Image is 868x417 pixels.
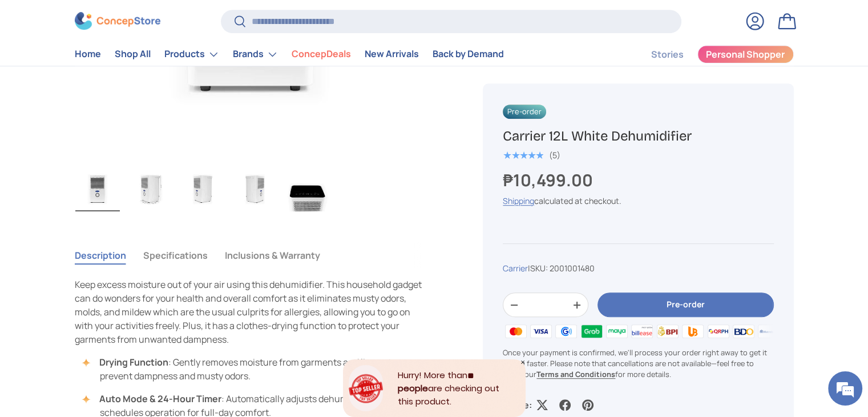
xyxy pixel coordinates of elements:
a: 5.0 out of 5.0 stars (5) [503,148,560,161]
span: ★★★★★ [503,150,543,161]
img: carrier-dehumidifier-12-liter-top-with-buttons-view-concepstore [285,166,330,211]
span: | [528,263,595,274]
img: carrier-dehumidifier-12-liter-left-side-with-dimensions-view-concepstore [128,166,172,211]
div: 5.0 out of 5.0 stars [503,150,543,161]
span: 2001001480 [550,263,595,274]
a: Terms and Conditions [536,369,615,379]
li: : Gently removes moisture from garments and linens to prevent dampness and musty odors. [86,355,429,383]
img: carrier-dehumidifier-12-liter-left-side-view-concepstore [180,166,225,211]
a: ConcepDeals [292,43,351,66]
img: bpi [655,323,680,340]
nav: Primary [75,43,504,66]
div: calculated at checkout. [503,195,773,207]
strong: ₱10,499.00 [503,169,596,191]
strong: Auto Mode & 24-Hour Timer [99,392,221,405]
nav: Secondary [624,43,794,66]
button: Description [75,242,126,268]
h1: Carrier 12L White Dehumidifier [503,127,773,145]
a: Personal Shopper [697,45,794,63]
button: Specifications [143,242,208,268]
p: Once your payment is confirmed, we'll process your order right away to get it to you faster. Plea... [503,347,773,380]
a: New Arrivals [365,43,419,66]
div: (5) [549,151,560,159]
img: billease [629,323,655,340]
span: Pre-order [503,105,546,119]
img: qrph [705,323,730,340]
img: bdo [731,323,756,340]
img: metrobank [756,323,781,340]
strong: Drying Function [99,356,168,368]
img: carrier-dehumidifier-12-liter-full-view-concepstore [75,166,120,211]
a: Carrier [503,263,528,274]
img: master [503,323,528,340]
button: Pre-order [597,292,773,317]
summary: Products [158,43,226,66]
p: Keep excess moisture out of your air using this dehumidifier. This household gadget can do wonder... [75,278,429,346]
span: Personal Shopper [706,50,785,59]
a: Shop All [115,43,151,66]
a: Stories [651,43,684,66]
a: Back by Demand [433,43,504,66]
img: maya [604,323,629,340]
img: grabpay [579,323,604,340]
img: carrier-dehumidifier-12-liter-right-side-view-concepstore [233,166,277,211]
img: ubp [680,323,705,340]
span: SKU: [530,263,548,274]
a: Home [75,43,101,66]
button: Inclusions & Warranty [225,242,320,268]
div: Close [520,359,526,365]
img: ConcepStore [75,13,160,30]
img: visa [528,323,554,340]
summary: Brands [226,43,285,66]
img: gcash [554,323,579,340]
a: Shipping [503,195,534,206]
